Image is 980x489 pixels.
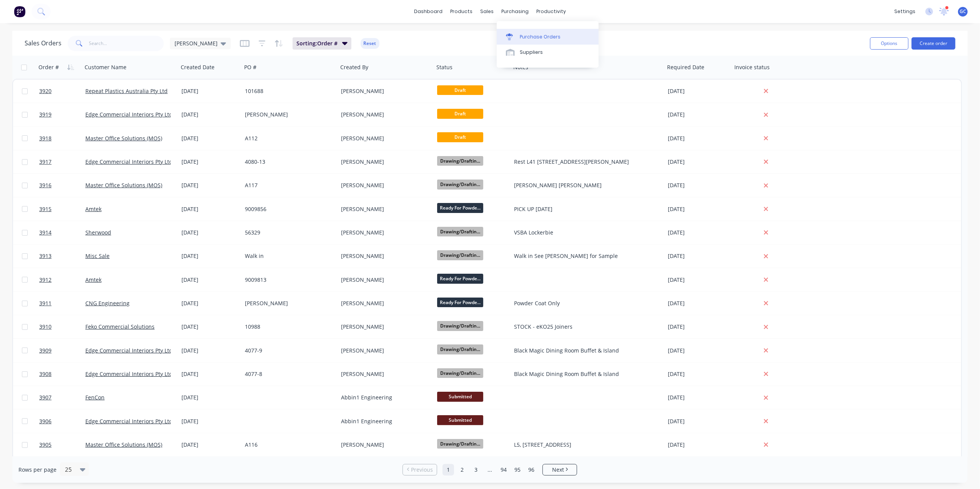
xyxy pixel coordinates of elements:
div: [PERSON_NAME] [341,347,426,354]
span: Submitted [437,392,483,401]
div: Created Date [181,63,215,71]
span: 3918 [39,135,52,142]
div: Invoice status [734,63,770,71]
div: [DATE] [181,441,239,449]
div: Order # [38,63,59,71]
div: settings [890,6,919,17]
div: [PERSON_NAME] [245,111,330,118]
div: [DATE] [181,252,239,260]
span: GC [960,8,966,15]
span: Submitted [437,415,483,425]
a: FenCon [85,394,105,401]
a: Edge Commercial Interiors Pty Ltd [85,417,173,425]
a: 3912 [39,268,85,291]
div: A117 [245,181,330,189]
div: 9009856 [245,205,330,213]
div: Purchase Orders [520,33,561,40]
a: 3913 [39,244,85,268]
a: dashboard [410,6,446,17]
a: Feko Commercial Solutions [85,323,155,330]
div: [DATE] [181,323,239,331]
a: Master Office Solutions (MOS) [85,441,162,448]
span: Draft [437,109,483,118]
div: [DATE] [181,229,239,236]
span: Drawing/Draftin... [437,227,483,236]
a: CNG Engineering [85,299,130,307]
img: Factory [14,6,25,17]
div: [DATE] [181,158,239,166]
div: VSBA Lockerbie [514,229,654,236]
div: Black Magic Dining Room Buffet & Island [514,347,654,354]
div: Created By [340,63,368,71]
a: 3915 [39,198,85,221]
a: Page 94 [498,464,509,476]
a: Edge Commercial Interiors Pty Ltd [85,347,173,354]
div: [DATE] [668,347,729,354]
div: 101688 [245,87,330,95]
a: Page 95 [512,464,523,476]
div: [DATE] [668,299,729,307]
div: [PERSON_NAME] [341,229,426,236]
div: sales [476,6,497,17]
div: [DATE] [181,205,239,213]
a: 3911 [39,292,85,315]
div: Walk in See [PERSON_NAME] for Sample [514,252,654,260]
span: 3909 [39,347,52,354]
span: Drawing/Draftin... [437,321,483,331]
div: A112 [245,135,330,142]
span: Drawing/Draftin... [437,368,483,378]
div: 9009813 [245,276,330,284]
span: [PERSON_NAME] [175,39,218,47]
div: [DATE] [181,417,239,425]
span: 3920 [39,87,52,95]
a: Amtek [85,205,101,213]
div: [DATE] [181,370,239,378]
div: [PERSON_NAME] [341,135,426,142]
a: Amtek [85,276,101,283]
a: Purchase Orders [497,29,599,44]
div: [DATE] [668,135,729,142]
div: [DATE] [668,111,729,118]
button: Reset [361,38,379,49]
div: 4077-9 [245,347,330,354]
div: productivity [532,6,570,17]
button: Sorting:Order # [293,37,351,50]
div: [DATE] [181,181,239,189]
span: Next [552,466,564,474]
div: [DATE] [668,441,729,449]
div: [DATE] [668,417,729,425]
span: 3905 [39,441,52,449]
span: Ready For Powde... [437,274,483,283]
div: [DATE] [668,370,729,378]
a: Suppliers [497,45,599,60]
div: Rest L41 [STREET_ADDRESS][PERSON_NAME] [514,158,654,166]
span: Drawing/Draftin... [437,180,483,189]
div: [DATE] [668,394,729,401]
span: 3915 [39,205,52,213]
div: STOCK - eKO25 Joiners [514,323,654,331]
a: Misc Sale [85,252,110,259]
div: products [446,6,476,17]
div: 56329 [245,229,330,236]
div: Walk in [245,252,330,260]
button: Create order [912,37,955,50]
a: 3917 [39,150,85,173]
span: 3907 [39,394,52,401]
a: 3918 [39,127,85,150]
span: 3912 [39,276,52,284]
span: 3908 [39,370,52,378]
a: Edge Commercial Interiors Pty Ltd [85,370,173,378]
span: 3917 [39,158,52,166]
div: [PERSON_NAME] [341,205,426,213]
a: 3905 [39,433,85,456]
div: [PERSON_NAME] [PERSON_NAME] [514,181,654,189]
a: 3914 [39,221,85,244]
span: Rows per page [18,466,57,474]
span: Drawing/Draftin... [437,250,483,260]
div: 4077-8 [245,370,330,378]
a: Previous page [403,466,437,474]
span: 3910 [39,323,52,331]
a: 3919 [39,103,85,126]
div: L5, [STREET_ADDRESS] [514,441,654,449]
span: Sorting: Order # [296,40,338,47]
